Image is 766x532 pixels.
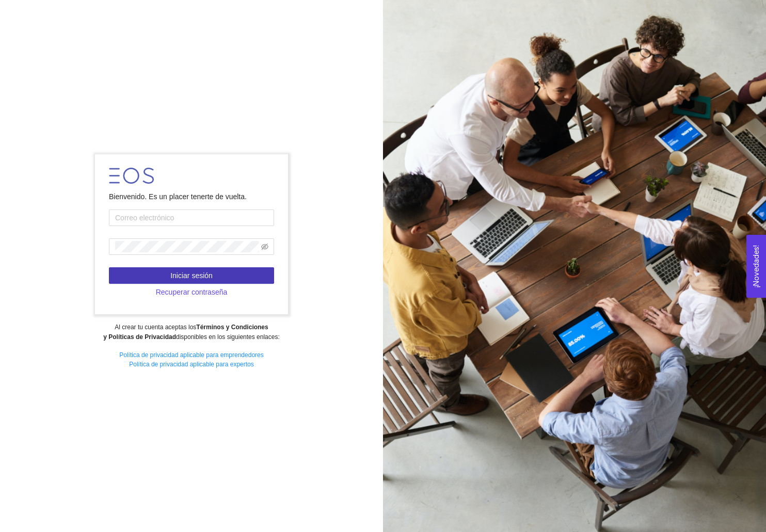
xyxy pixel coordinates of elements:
input: Correo electrónico [109,209,274,226]
button: Open Feedback Widget [746,235,766,298]
div: Al crear tu cuenta aceptas los disponibles en los siguientes enlaces: [7,323,376,342]
button: Recuperar contraseña [109,284,274,300]
span: Iniciar sesión [170,270,213,281]
div: Bienvenido. Es un placer tenerte de vuelta. [109,191,274,202]
button: Iniciar sesión [109,267,274,284]
strong: Términos y Condiciones y Políticas de Privacidad [103,324,268,341]
a: Política de privacidad aplicable para expertos [129,361,253,368]
a: Recuperar contraseña [109,288,274,296]
span: eye-invisible [261,243,268,250]
span: Recuperar contraseña [156,286,228,298]
a: Política de privacidad aplicable para emprendedores [119,351,264,359]
img: LOGO [109,168,154,184]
